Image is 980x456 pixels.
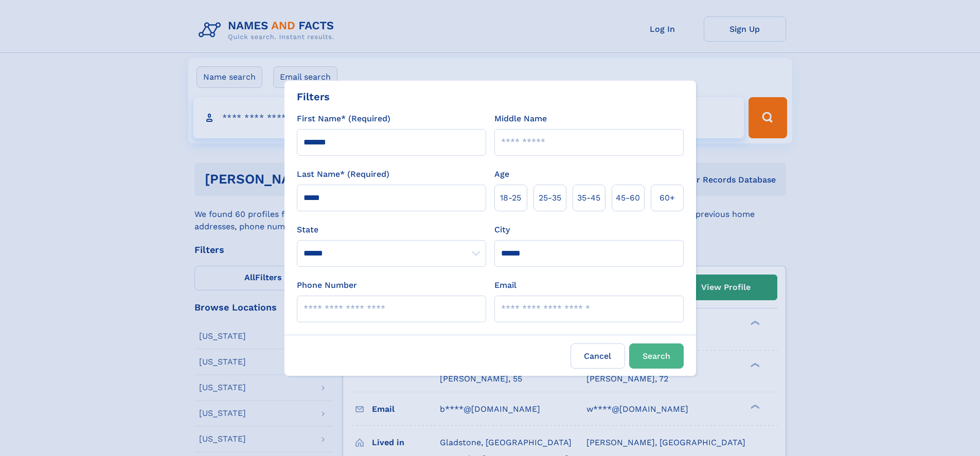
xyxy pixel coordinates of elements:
span: 45‑60 [616,192,640,204]
label: Middle Name [494,113,547,125]
span: 25‑35 [539,192,561,204]
span: 60+ [660,192,675,204]
span: 35‑45 [577,192,600,204]
div: Filters [297,89,330,104]
label: Email [494,279,516,291]
span: 18‑25 [500,192,521,204]
label: Last Name* (Required) [297,168,389,180]
label: City [494,224,510,236]
label: Age [494,168,509,180]
label: Phone Number [297,279,357,291]
label: First Name* (Required) [297,113,390,125]
label: Cancel [571,343,625,369]
label: State [297,224,486,236]
button: Search [629,343,684,369]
